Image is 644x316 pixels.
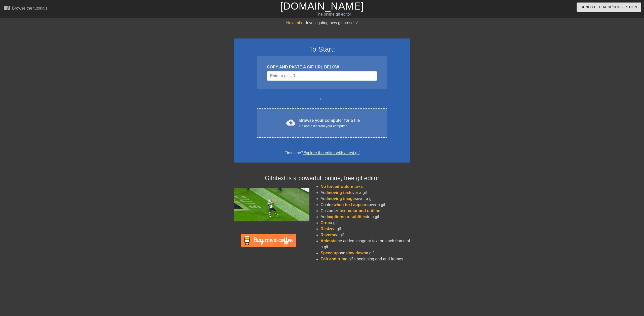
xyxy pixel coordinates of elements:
[303,151,359,155] a: Explore the editor with a test gif
[12,6,49,10] div: Browse the tutorials!
[320,233,336,237] span: Reverse
[234,175,410,182] h4: Gifntext is a powerful, online, free gif editor
[345,251,366,255] span: slow down
[286,21,306,25] span: November:
[286,118,295,127] span: cloud_upload
[320,208,410,214] li: Customize
[240,45,404,54] h3: To Start:
[247,96,397,102] div: or
[267,71,377,81] input: Username
[299,124,360,129] div: Upload a file from your computer
[320,250,410,256] li: and a gif
[328,215,367,219] span: captions or subtitles
[240,150,404,156] div: First time?
[280,1,364,12] a: [DOMAIN_NAME]
[320,184,363,189] span: No forced watermarks
[328,190,350,195] span: moving text
[241,234,296,247] img: Buy Me A Coffee
[320,238,410,250] li: the added image or text on each frame of a gif
[320,190,410,196] li: Add over a gif
[267,64,377,70] div: COPY AND PASTE A GIF URL BELOW
[320,202,410,208] li: Control over a gif
[234,188,309,221] img: football_small.gif
[320,257,345,261] span: Edit and trim
[320,251,339,255] span: Speed up
[320,226,410,232] li: a gif
[320,256,410,262] li: a gif's beginning and end frames
[299,117,360,129] div: Browse your computer for a file
[577,3,641,12] button: Send Feedback/Suggestion
[4,5,10,11] span: menu_book
[217,11,450,17] div: The online gif editor
[320,220,410,226] li: a gif
[320,232,410,238] li: a gif
[320,239,336,243] span: Animate
[320,227,333,231] span: Resize
[4,5,49,13] a: Browse the tutorials!
[320,221,330,225] span: Crop
[320,214,410,220] li: Add to a gif
[340,209,380,213] span: text color and outline
[328,196,357,201] span: moving images
[234,20,410,26] div: Investigating new gif presets!
[581,4,637,10] span: Send Feedback/Suggestion
[334,203,369,207] span: when text appears
[320,196,410,202] li: Add over a gif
